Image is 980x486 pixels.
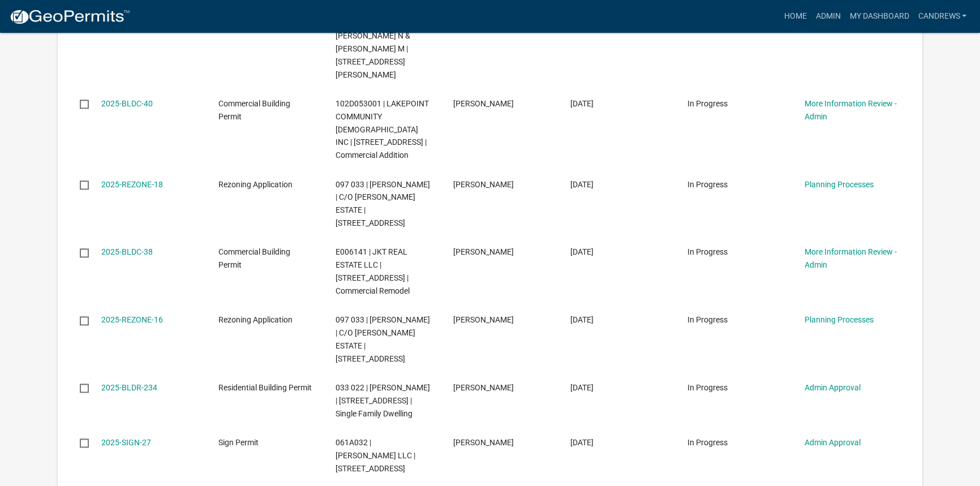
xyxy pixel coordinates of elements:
a: candrews [913,6,971,27]
a: More Information Review - Admin [805,99,897,121]
span: 061A032 | SN WATSON LLC | 100 FRIENDSHIP RD [336,438,415,473]
span: In Progress [687,99,728,108]
a: Planning Processes [805,180,874,189]
span: 102D053001 | LAKEPOINT COMMUNITY CHURCH INC | 106 VILLAGE LN | Commercial Addition [336,99,429,160]
span: 07/31/2025 [570,383,594,392]
span: 097 033 | SHARP TEMPY | C/O IRENE SHARP ESTATE | 820 HARMONY RD [336,315,430,363]
span: In Progress [687,383,728,392]
span: 097 033 | SHARP TEMPY | C/O IRENE SHARP ESTATE | 820 HARMONY RD [336,180,430,227]
a: 2025-BLDC-38 [101,247,153,256]
a: 2025-SIGN-27 [101,438,151,447]
span: 09/02/2025 [570,99,594,108]
span: Sign Permit [218,438,259,447]
span: 08/06/2025 [570,315,594,324]
span: 07/24/2025 [570,438,594,447]
a: Home [779,6,811,27]
span: 08/10/2025 [570,247,594,256]
span: Residential Building Permit [218,383,312,392]
span: Ross Mundy [453,180,513,189]
a: 2025-REZONE-18 [101,180,163,189]
a: Admin Approval [805,383,861,392]
span: In Progress [687,315,728,324]
span: Commercial Building Permit [218,247,290,269]
span: In Progress [687,247,728,256]
a: Planning Processes [805,315,874,324]
span: CHIN HO YI [453,247,513,256]
a: My Dashboard [845,6,913,27]
a: Admin [811,6,845,27]
span: Rezoning Application [218,315,293,324]
span: Terrell [453,99,513,108]
span: 060 026004 001 | MATHIS TYLER N & ALLIE M | 166 DENNIS STATION RD [336,19,410,79]
span: Ross Mundy [453,315,513,324]
span: Rezoning Application [218,180,293,189]
a: Admin Approval [805,438,861,447]
span: 033 022 | ALECKSEN CHARLES | 175 CENTRAL RD | Single Family Dwelling [336,383,430,418]
span: 08/21/2025 [570,180,594,189]
a: 2025-REZONE-16 [101,315,163,324]
a: 2025-BLDC-40 [101,99,153,108]
span: Commercial Building Permit [218,99,290,121]
a: 2025-BLDR-234 [101,383,157,392]
a: More Information Review - Admin [805,247,897,269]
span: Charles Alecksen [453,383,513,392]
span: E006141 | JKT REAL ESTATE LLC | 117 S JEFFERSON AVE | Commercial Remodel [336,247,410,295]
span: DIANA MURPHY [453,438,513,447]
span: In Progress [687,180,728,189]
span: In Progress [687,438,728,447]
